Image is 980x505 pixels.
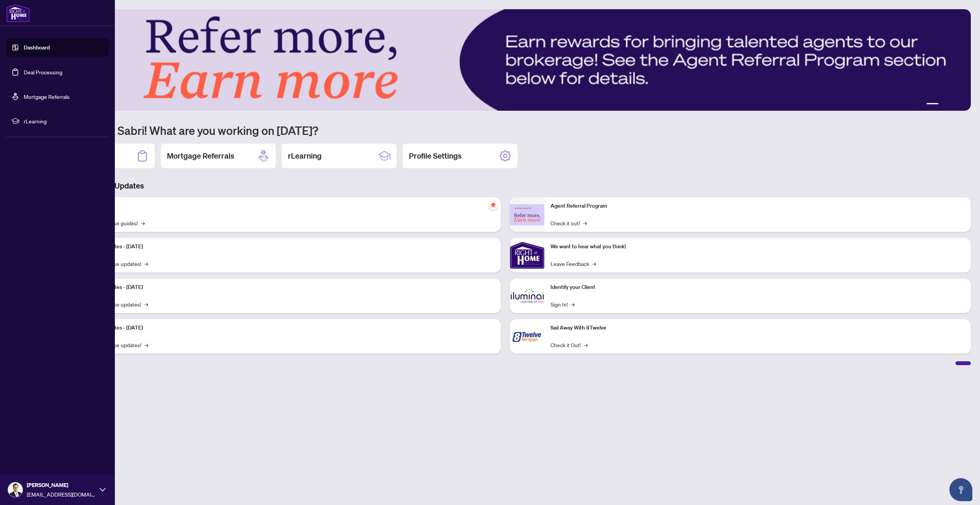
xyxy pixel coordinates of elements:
[510,204,544,225] img: Agent Referral Program
[942,103,945,106] button: 2
[27,481,96,489] span: [PERSON_NAME]
[167,151,234,161] h2: Mortgage Referrals
[550,324,965,332] p: Sail Away With 8Twelve
[40,123,971,138] h1: Welcome back Sabri! What are you working on [DATE]?
[960,103,963,106] button: 5
[8,482,23,497] img: Profile Icon
[550,259,596,268] a: Leave Feedback→
[141,219,145,227] span: →
[510,238,544,272] img: We want to hear what you think!
[288,151,322,161] h2: rLearning
[510,279,544,313] img: Identify your Client
[40,180,971,191] h3: Brokerage & Industry Updates
[6,4,30,22] img: logo
[550,202,965,210] p: Agent Referral Program
[27,490,96,498] span: [EMAIL_ADDRESS][DOMAIN_NAME]
[24,69,62,75] a: Deal Processing
[550,219,587,227] a: Check it out!→
[80,283,495,292] p: Platform Updates - [DATE]
[550,300,575,308] a: Sign In!→
[144,300,148,308] span: →
[550,243,965,251] p: We want to hear what you think!
[80,324,495,332] p: Platform Updates - [DATE]
[954,103,957,106] button: 4
[583,219,587,227] span: →
[948,103,951,106] button: 3
[926,103,939,106] button: 1
[409,151,462,161] h2: Profile Settings
[510,319,544,354] img: Sail Away With 8Twelve
[550,341,588,349] a: Check it Out!→
[24,44,50,51] a: Dashboard
[144,259,148,268] span: →
[144,341,148,349] span: →
[80,243,495,251] p: Platform Updates - [DATE]
[584,341,588,349] span: →
[949,478,972,501] button: Open asap
[592,259,596,268] span: →
[488,200,498,210] span: pushpin
[571,300,575,308] span: →
[550,283,965,292] p: Identify your Client
[40,9,971,111] img: Slide 0
[80,202,495,210] p: Self-Help
[24,117,103,125] span: rLearning
[24,93,70,100] a: Mortgage Referrals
